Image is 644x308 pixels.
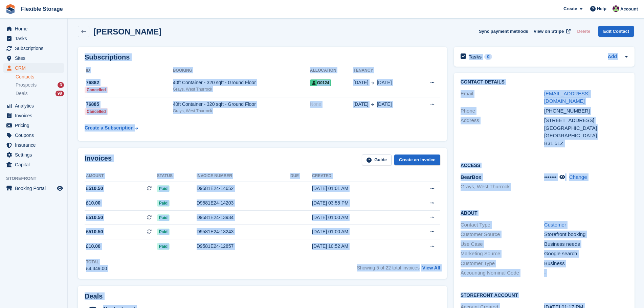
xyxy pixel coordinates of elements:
th: Status [157,171,197,182]
div: D9581E24-13934 [197,214,290,221]
a: menu [3,44,64,53]
div: [DATE] 10:52 AM [312,243,404,250]
span: Paid [157,229,170,235]
div: Create a Subscription [85,124,134,132]
a: Flexible Storage [18,3,66,15]
div: Cancelled [85,108,108,115]
th: Created [312,171,404,182]
div: 0 [484,54,492,60]
span: Paid [157,243,170,250]
span: Paid [157,214,170,221]
div: 40ft Container - 320 sqft - Ground Floor [173,101,310,108]
a: Preview store [56,184,64,192]
span: BearBox [461,174,482,180]
div: Email [461,90,544,105]
a: View on Stripe [531,26,572,37]
a: Add [608,53,617,61]
span: £510.50 [86,214,103,221]
div: Contact Type [461,221,544,229]
span: Tasks [15,34,55,43]
span: Analytics [15,101,55,111]
div: Total [86,259,107,265]
span: £510.50 [86,228,103,235]
th: Due [290,171,312,182]
h2: Tasks [469,54,482,60]
div: Use Case [461,240,544,248]
img: stora-icon-8386f47178a22dfd0bd8f6a31ec36ba5ce8667c1dd55bd0f319d3a0aa187defe.svg [5,4,16,14]
span: [DATE] [353,79,368,86]
div: Marketing Source [461,250,544,258]
span: Paid [157,185,170,192]
div: [DATE] 01:00 AM [312,228,404,235]
div: £4,349.00 [86,265,107,272]
a: Deals 98 [16,90,64,97]
div: Cancelled [85,87,108,93]
th: Tenancy [353,65,417,76]
div: D9581E24-13243 [197,228,290,235]
a: View All [422,265,440,270]
span: Capital [15,160,55,169]
span: Create [563,5,577,12]
span: ••••••• [544,174,557,180]
span: Coupons [15,131,55,140]
span: Pricing [15,121,55,130]
div: Business [544,260,628,267]
span: Subscriptions [15,44,55,53]
span: [DATE] [377,101,392,108]
span: CRM [15,63,55,73]
a: menu [3,184,64,193]
div: [GEOGRAPHIC_DATA] [544,124,628,132]
h2: About [461,209,628,216]
span: Deals [16,90,28,97]
th: Invoice number [197,171,290,182]
a: Change [569,174,587,180]
div: Grays, West Thurrock [173,86,310,92]
a: menu [3,140,64,150]
a: Edit Contact [598,26,634,37]
span: £10.00 [86,243,101,250]
a: menu [3,131,64,140]
a: menu [3,53,64,63]
span: Invoices [15,111,55,120]
span: [DATE] [377,79,392,86]
span: £10.00 [86,199,101,207]
div: [GEOGRAPHIC_DATA] [544,132,628,140]
button: Delete [574,26,593,37]
div: [STREET_ADDRESS] [544,117,628,124]
th: Booking [173,65,310,76]
a: Create an Invoice [394,155,440,166]
div: Accounting Nominal Code [461,269,544,277]
div: Address [461,117,544,147]
span: Prospects [16,82,37,88]
div: B31 5LZ [544,140,628,147]
a: menu [3,160,64,169]
span: Sites [15,53,55,63]
div: 98 [55,91,64,96]
div: D9581E24-12857 [197,243,290,250]
h2: Storefront Account [461,291,628,298]
span: Storefront [6,175,67,182]
a: menu [3,101,64,111]
h2: Subscriptions [85,53,440,61]
span: Showing 5 of 22 total invoices [357,265,420,270]
th: Allocation [310,65,354,76]
a: Create a Subscription [85,122,138,134]
h2: [PERSON_NAME] [93,27,161,36]
a: menu [3,34,64,43]
div: [DATE] 03:55 PM [312,199,404,207]
a: Prospects 3 [16,81,64,89]
div: 76882 [85,79,173,86]
a: [EMAIL_ADDRESS][DOMAIN_NAME] [544,91,590,104]
span: Paid [157,200,170,207]
a: menu [3,150,64,160]
div: None [310,101,354,108]
span: Help [597,5,606,12]
span: Account [620,6,638,13]
span: [DATE] [353,101,368,108]
a: Guide [362,155,392,166]
div: Customer Type [461,260,544,267]
a: menu [3,121,64,130]
div: Business needs [544,240,628,248]
h2: Access [461,162,628,168]
a: menu [3,111,64,120]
